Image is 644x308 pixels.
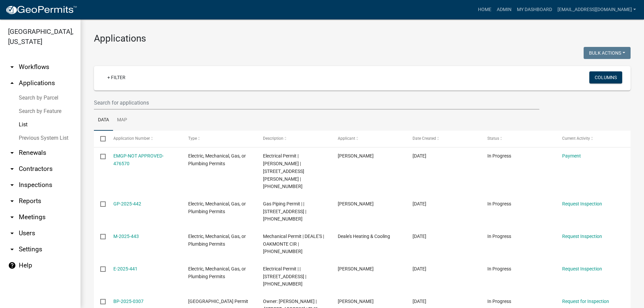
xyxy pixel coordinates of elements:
datatable-header-cell: Application Number [107,131,181,147]
span: Brandon Johnson [338,153,374,159]
a: EMGP-NOT APPROVED-476570 [113,153,164,166]
datatable-header-cell: Description [257,131,331,147]
span: Gas Piping Permit | | 307 MILL ST | 122-06-01-009 [263,201,306,222]
span: In Progress [487,266,511,271]
i: help [8,261,16,269]
a: Request Inspection [562,266,602,271]
i: arrow_drop_down [8,181,16,189]
i: arrow_drop_down [8,213,16,221]
a: GP-2025-442 [113,201,141,206]
span: 09/10/2025 [413,201,426,206]
span: Mechanical Permit | DEALE'S | OAKMONTE CIR | 099-00-00-119 [263,234,324,254]
span: Runda Morton [338,201,374,206]
button: Bulk Actions [584,47,631,59]
span: Applicant [338,136,355,141]
span: Date Created [413,136,436,141]
span: Application Number [113,136,150,141]
a: + Filter [102,71,131,83]
span: Current Activity [562,136,590,141]
a: Request Inspection [562,201,602,206]
a: E-2025-441 [113,266,138,271]
a: Data [94,110,113,131]
a: Admin [494,3,514,16]
datatable-header-cell: Select [94,131,107,147]
span: Electric, Mechanical, Gas, or Plumbing Permits [188,266,246,279]
a: Request for Inspection [562,299,609,304]
datatable-header-cell: Status [481,131,556,147]
input: Search for applications [94,96,539,110]
datatable-header-cell: Type [181,131,256,147]
span: In Progress [487,153,511,159]
span: In Progress [487,299,511,304]
datatable-header-cell: Date Created [406,131,481,147]
span: Serhiy Stashkiv [338,266,374,271]
span: Description [263,136,283,141]
a: Request Inspection [562,234,602,239]
span: Abbeville County Building Permit [188,299,248,304]
i: arrow_drop_down [8,63,16,71]
span: Electric, Mechanical, Gas, or Plumbing Permits [188,153,246,166]
span: In Progress [487,234,511,239]
span: 09/10/2025 [413,234,426,239]
span: Electric, Mechanical, Gas, or Plumbing Permits [188,201,246,214]
span: Status [487,136,499,141]
i: arrow_drop_down [8,245,16,253]
span: In Progress [487,201,511,206]
a: Map [113,110,131,131]
button: Columns [589,71,622,83]
a: BP-2025-0307 [113,299,144,304]
datatable-header-cell: Applicant [331,131,406,147]
datatable-header-cell: Current Activity [556,131,631,147]
i: arrow_drop_down [8,165,16,173]
span: Electrical Permit | | 42 ROCKY RIVER AME CH RD | 038-00-00-055 [263,266,306,287]
a: My Dashboard [514,3,555,16]
i: arrow_drop_down [8,229,16,237]
i: arrow_drop_up [8,79,16,87]
span: Serhiy Stashkiv [338,299,374,304]
span: Electric, Mechanical, Gas, or Plumbing Permits [188,234,246,247]
i: arrow_drop_down [8,149,16,157]
span: Type [188,136,197,141]
span: Electrical Permit | Brandon Johnson | 109 MADDEN DR | 054-00-00-206 [263,153,304,189]
span: 09/10/2025 [413,266,426,271]
span: 09/10/2025 [413,153,426,159]
a: [EMAIL_ADDRESS][DOMAIN_NAME] [555,3,639,16]
span: Deale's Heating & Cooling [338,234,390,239]
a: M-2025-443 [113,234,139,239]
h3: Applications [94,33,631,44]
a: Home [475,3,494,16]
i: arrow_drop_down [8,197,16,205]
a: Payment [562,153,581,159]
span: 09/10/2025 [413,299,426,304]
